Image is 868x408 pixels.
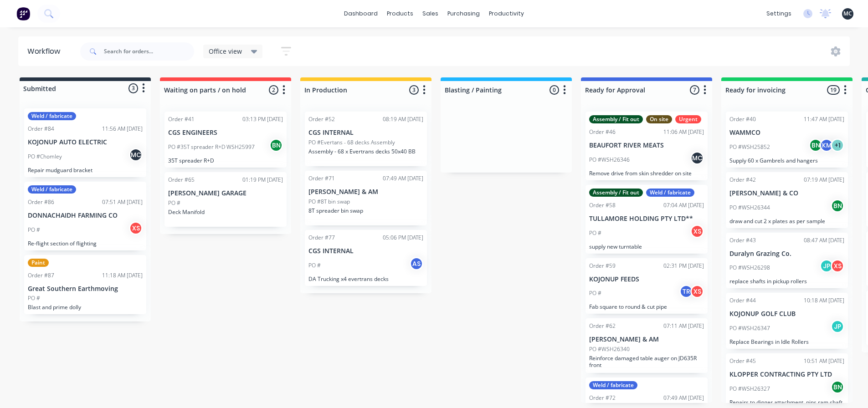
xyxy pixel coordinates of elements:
div: Order #7107:49 AM [DATE][PERSON_NAME] & AMPO #8T bin swap8T spreader bin swap [305,171,427,225]
div: BN [831,380,844,394]
div: Order #4103:13 PM [DATE]CGS ENGINEERSPO #35T spreader R+D WSH25997BN35T spreader R+D [164,112,287,168]
a: dashboard [339,7,382,20]
div: purchasing [443,7,484,20]
p: Repair mudguard bracket [28,167,143,173]
p: Assembly - 68 x Evertrans decks 50x40 BB [308,148,423,155]
p: [PERSON_NAME] GARAGE [168,189,283,197]
p: PO #Evertans - 68 decks Assembly [308,138,395,147]
div: Order #7705:06 PM [DATE]CGS INTERNALPO #ASDA Trucking x4 evertrans decks [305,230,427,286]
div: Order #52 [308,115,335,123]
div: Order #46 [589,128,616,136]
div: productivity [484,7,529,20]
p: WAMMCO [729,129,844,137]
p: PO #8T bin swap [308,198,350,206]
div: PaintOrder #8711:18 AM [DATE]Great Southern EarthmovingPO #Blast and prime dolly [24,255,146,315]
div: Weld / fabricate [646,189,694,197]
div: Order #71 [308,174,335,183]
p: Fab square to round & cut pipe [589,303,704,310]
div: JP [820,259,833,273]
div: Order #4410:18 AM [DATE]KOJONUP GOLF CLUBPO #WSH26347JPReplace Bearings in Idle Rollers [726,293,848,349]
div: Weld / fabricate [589,381,637,389]
div: Order #4308:47 AM [DATE]Duralyn Grazing Co.PO #WSH26298JPXSreplace shafts in pickup rollers [726,233,848,289]
div: 08:19 AM [DATE] [383,115,423,123]
div: Paint [28,259,49,267]
div: Order #87 [28,271,54,280]
div: Urgent [675,115,701,123]
p: 35T spreader R+D [168,157,283,164]
div: 10:51 AM [DATE] [804,357,844,365]
div: MC [690,151,704,165]
p: [PERSON_NAME] & AM [308,188,423,196]
div: Order #62 [589,322,616,330]
div: 11:18 AM [DATE] [102,271,143,280]
div: XS [831,259,844,273]
div: products [382,7,418,20]
p: PO # [28,294,40,302]
p: PO #WSH25852 [729,143,770,151]
p: KLOPPER CONTRACTING PTY LTD [729,371,844,378]
div: 07:04 AM [DATE] [663,201,704,209]
p: Remove drive from skin shredder on site [589,170,704,177]
p: PO #WSH26298 [729,264,770,272]
p: Duralyn Grazing Co. [729,250,844,258]
div: 03:13 PM [DATE] [242,115,283,123]
p: Deck Manifold [168,209,283,215]
span: Office view [209,46,242,56]
p: PO #WSH26344 [729,204,770,212]
p: PO #WSH26347 [729,324,770,332]
div: 05:06 PM [DATE] [383,234,423,242]
p: PO # [168,199,180,207]
div: Order #72 [589,394,616,402]
div: Workflow [27,46,65,57]
p: Replace Bearings in Idle Rollers [729,338,844,345]
div: 11:47 AM [DATE] [804,115,844,123]
p: replace shafts in pickup rollers [729,278,844,285]
div: settings [762,7,796,20]
p: PO #WSH26340 [589,345,630,353]
p: KOJONUP GOLF CLUB [729,310,844,318]
div: Assembly / Fit outWeld / fabricateOrder #5807:04 AM [DATE]TULLAMORE HOLDING PTY LTD**PO #XSsupply... [586,185,708,254]
div: BN [831,199,844,213]
div: Order #4011:47 AM [DATE]WAMMCOPO #WSH25852BNKM+1Supply 60 x Gambrels and hangers [726,112,848,168]
p: TULLAMORE HOLDING PTY LTD** [589,215,704,223]
p: Blast and prime dolly [28,304,143,311]
div: 07:49 AM [DATE] [663,394,704,402]
div: 11:56 AM [DATE] [102,125,143,133]
div: Order #59 [589,262,616,270]
div: 11:06 AM [DATE] [663,128,704,136]
div: Order #5208:19 AM [DATE]CGS INTERNALPO #Evertans - 68 decks AssemblyAssembly - 68 x Evertrans dec... [305,112,427,166]
p: KOJONUP AUTO ELECTRIC [28,138,143,146]
div: Weld / fabricateOrder #8411:56 AM [DATE]KOJONUP AUTO ELECTRICPO #ChomleyMCRepair mudguard bracket [24,108,146,177]
div: 01:19 PM [DATE] [242,176,283,184]
p: PO # [589,289,601,297]
div: XS [690,224,704,238]
div: Order #4207:19 AM [DATE][PERSON_NAME] & COPO #WSH26344BNdraw and cut 2 x plates as per sample [726,172,848,228]
div: Assembly / Fit out [589,115,643,123]
div: Order #42 [729,176,756,184]
div: 07:19 AM [DATE] [804,176,844,184]
div: Assembly / Fit out [589,189,643,197]
div: Order #44 [729,296,756,305]
div: KM [820,138,833,152]
p: PO #35T spreader R+D WSH25997 [168,143,255,151]
p: CGS INTERNAL [308,129,423,137]
p: PO #WSH26327 [729,385,770,393]
div: XS [129,221,143,235]
div: 10:18 AM [DATE] [804,296,844,305]
p: Reinforce damaged table auger on JD635R front [589,355,704,368]
span: MC [843,10,852,18]
div: JP [831,320,844,333]
div: Order #43 [729,236,756,245]
p: PO #WSH26346 [589,156,630,164]
div: Order #45 [729,357,756,365]
div: Order #41 [168,115,195,123]
p: 8T spreader bin swap [308,207,423,214]
p: BEAUFORT RIVER MEATS [589,142,704,149]
div: 02:31 PM [DATE] [663,262,704,270]
div: Order #5902:31 PM [DATE]KOJONUP FEEDSPO #TRXSFab square to round & cut pipe [586,258,708,314]
div: Order #77 [308,234,335,242]
div: + 1 [831,138,844,152]
div: Order #6207:11 AM [DATE][PERSON_NAME] & AMPO #WSH26340Reinforce damaged table auger on JD635R front [586,318,708,373]
div: AS [410,257,423,270]
p: KOJONUP FEEDS [589,275,704,283]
